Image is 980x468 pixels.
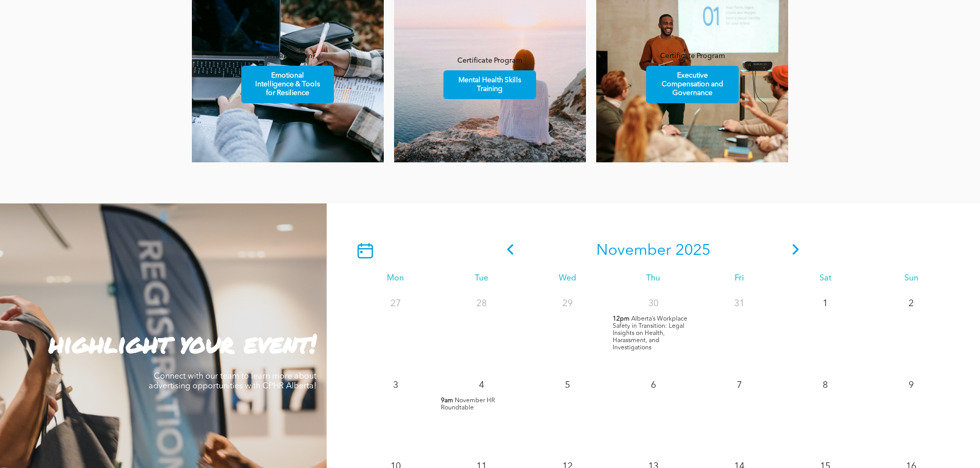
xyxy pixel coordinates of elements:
span: Connect with our team to learn more about advertising opportunities with CPHR Alberta! [149,372,316,390]
p: 6 [644,376,663,395]
p: 29 [558,294,577,313]
p: 5 [558,376,577,395]
strong: highlight your event! [49,325,316,361]
span: November [596,243,671,258]
p: 8 [816,376,834,395]
span: Alberta’s Workplace Safety in Transition: Legal Insights on Health, Harassment, and Investigations [613,316,687,351]
span: 9am [441,397,453,404]
span: Executive Compensation and Governance [648,66,737,103]
span: 2025 [675,243,710,258]
p: 31 [730,294,749,313]
span: November HR Roundtable [441,398,495,411]
span: Emotional Intelligence & Tools for Resilience [243,66,332,103]
p: 9 [902,376,920,395]
div: Fri [697,274,782,284]
span: Mental Health Skills Training [445,71,534,99]
div: Sun [868,274,954,284]
p: 7 [730,376,749,395]
p: 1 [816,294,834,313]
p: 28 [472,294,491,313]
div: Tue [438,274,524,284]
a: Emotional Intelligence & Tools for Resilience [241,66,334,103]
p: 27 [386,294,405,313]
div: Mon [352,274,438,284]
span: 12pm [613,315,630,323]
p: 4 [472,376,491,395]
p: 3 [386,376,405,395]
p: 2 [902,294,920,313]
div: Thu [610,274,696,284]
a: Mental Health Skills Training [443,70,536,99]
p: 30 [644,294,663,313]
div: Sat [782,274,868,284]
a: Executive Compensation and Governance [646,66,739,103]
div: Wed [524,274,610,284]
